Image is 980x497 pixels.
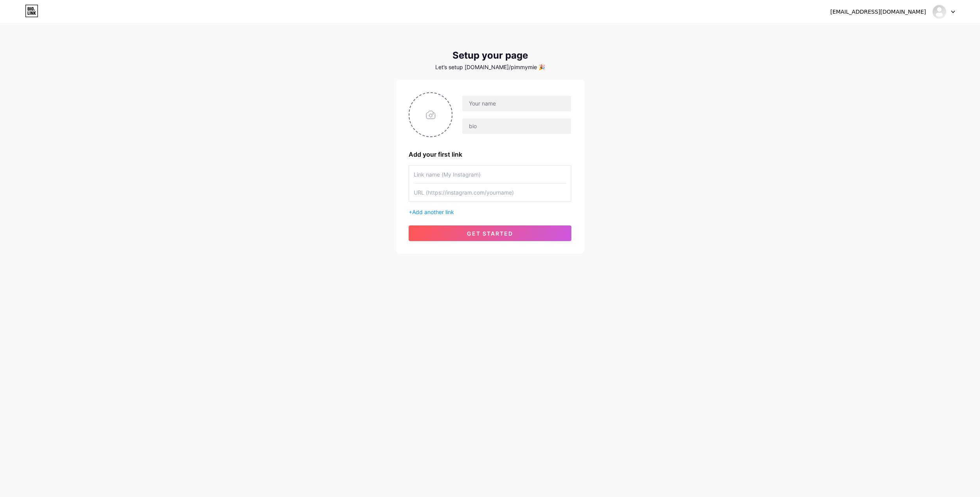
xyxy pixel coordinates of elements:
[412,209,454,215] span: Add another link
[396,64,584,70] div: Let’s setup [DOMAIN_NAME]/pimmymie 🎉
[414,184,566,201] input: URL (https://instagram.com/yourname)
[409,208,571,216] div: +
[396,50,584,61] div: Setup your page
[467,230,513,237] span: get started
[932,4,947,19] img: pimmy miesz
[409,225,571,241] button: get started
[462,96,571,111] input: Your name
[830,8,926,16] div: [EMAIL_ADDRESS][DOMAIN_NAME]
[409,150,571,159] div: Add your first link
[462,118,571,134] input: bio
[414,166,566,183] input: Link name (My Instagram)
